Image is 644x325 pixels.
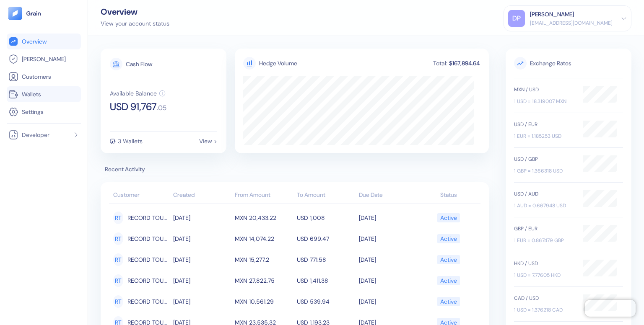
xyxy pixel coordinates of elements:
td: MXN 10,561.29 [233,291,295,312]
div: Active [440,294,457,309]
div: Active [440,232,457,246]
span: RECORD TOUR OPERATOR [127,211,169,225]
div: 1 GBP = 1.366318 USD [514,167,574,175]
div: GBP / EUR [514,225,574,232]
span: [PERSON_NAME] [22,55,66,63]
td: MXN 20,433.22 [233,207,295,228]
div: 1 EUR = 0.867479 GBP [514,237,574,244]
a: Overview [8,36,79,46]
div: RT [113,274,123,287]
div: Active [440,211,457,225]
div: MXN / USD [514,86,574,93]
div: 1 USD = 18.319007 MXN [514,98,574,105]
span: . 05 [157,105,166,111]
div: View your account status [101,19,169,28]
td: USD 699.47 [295,228,357,249]
span: Recent Activity [101,165,489,174]
td: MXN 14,074.22 [233,228,295,249]
span: Customers [22,72,51,81]
td: [DATE] [171,207,233,228]
div: USD / AUD [514,190,574,198]
div: View > [199,138,217,144]
div: Active [440,253,457,267]
span: RECORD TOUR OPERATOR [127,294,169,309]
span: RECORD TOUR OPERATOR [127,232,169,246]
div: RT [113,232,123,245]
div: USD / EUR [514,121,574,128]
div: 1 EUR = 1.185253 USD [514,132,574,140]
div: [EMAIL_ADDRESS][DOMAIN_NAME] [530,19,613,27]
div: RT [113,212,123,224]
td: USD 1,008 [295,207,357,228]
div: DP [508,10,525,27]
td: [DATE] [171,228,233,249]
div: Hedge Volume [259,59,297,68]
div: [PERSON_NAME] [530,10,574,19]
div: Active [440,273,457,288]
div: 3 Wallets [118,138,143,144]
span: Developer [22,131,49,139]
span: Settings [22,108,44,116]
span: Overview [22,37,47,46]
td: [DATE] [357,228,419,249]
div: 1 USD = 1.376218 CAD [514,306,574,314]
div: $167,894.64 [448,60,480,66]
button: Available Balance [110,90,166,97]
div: 1 USD = 7.77605 HKD [514,271,574,279]
th: Created [171,187,233,204]
div: Status [421,191,476,199]
td: [DATE] [171,270,233,291]
span: RECORD TOUR OPERATOR [127,253,169,267]
div: Available Balance [110,90,157,96]
div: CAD / USD [514,294,574,302]
div: 1 AUD = 0.667948 USD [514,202,574,209]
td: USD 1,411.38 [295,270,357,291]
a: Wallets [8,89,79,99]
td: [DATE] [357,207,419,228]
div: USD / GBP [514,155,574,163]
div: RT [113,253,123,266]
span: Wallets [22,90,41,98]
span: RECORD TOUR OPERATOR [127,273,169,288]
td: [DATE] [171,249,233,270]
a: [PERSON_NAME] [8,54,79,64]
div: HKD / USD [514,260,574,267]
td: MXN 15,277.2 [233,249,295,270]
td: [DATE] [171,291,233,312]
th: Customer [109,187,171,204]
div: Overview [101,8,169,16]
th: From Amount [233,187,295,204]
th: To Amount [295,187,357,204]
iframe: Chatra live chat [585,300,636,317]
img: logo-tablet-V2.svg [8,7,22,20]
td: USD 539.94 [295,291,357,312]
img: logo [26,10,42,16]
td: [DATE] [357,270,419,291]
div: RT [113,295,123,308]
span: USD 91,767 [110,102,157,112]
div: Total: [432,60,448,66]
td: [DATE] [357,291,419,312]
th: Due Date [357,187,419,204]
td: MXN 27,822.75 [233,270,295,291]
a: Customers [8,72,79,82]
td: USD 771.58 [295,249,357,270]
span: Exchange Rates [514,57,623,70]
div: Cash Flow [126,61,152,67]
td: [DATE] [357,249,419,270]
a: Settings [8,107,79,117]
